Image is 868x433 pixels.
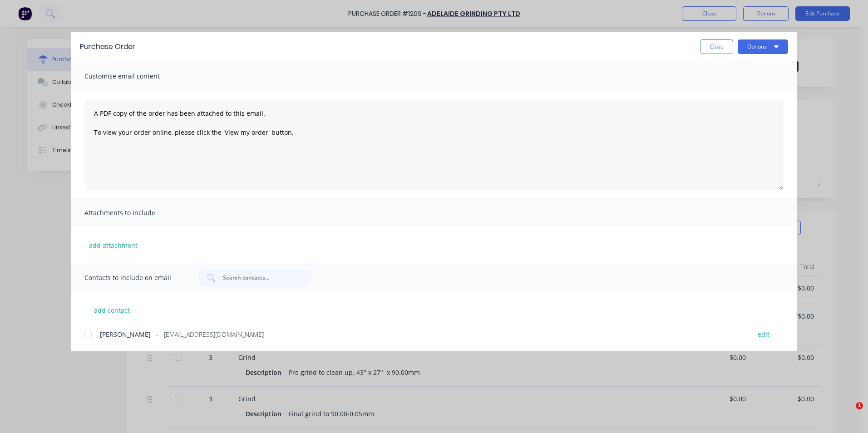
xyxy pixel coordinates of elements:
button: add attachment [84,238,142,252]
iframe: Intercom live chat [837,402,859,424]
button: Close [700,39,733,54]
button: Options [738,39,788,54]
span: Contacts to include on email [84,271,184,284]
button: add contact [84,303,139,317]
button: edit [752,328,775,340]
span: [PERSON_NAME] [100,330,151,339]
span: [EMAIL_ADDRESS][DOMAIN_NAME] [164,330,264,339]
textarea: A PDF copy of the order has been attached to this email. To view your order online, please click ... [84,99,784,190]
div: Purchase Order [80,41,135,52]
span: Attachments to include [84,207,184,219]
span: Customise email content [84,70,184,83]
input: Search contacts... [222,273,297,282]
span: - [156,330,158,339]
span: 1 [856,402,863,409]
